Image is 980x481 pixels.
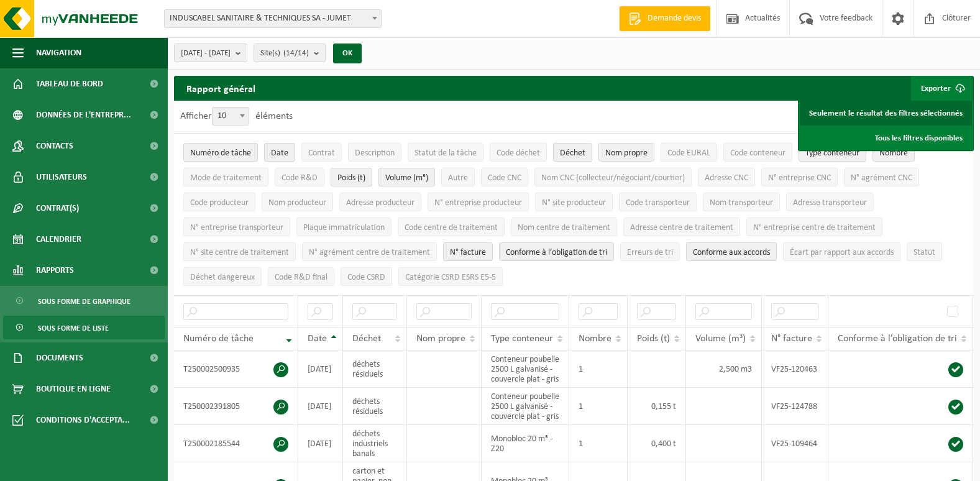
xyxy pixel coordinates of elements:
button: N° entreprise producteurN° entreprise producteur: Activate to sort [428,193,529,211]
span: Code producteur [190,198,249,208]
button: Code R&D finalCode R&amp;D final: Activate to sort [268,267,334,286]
span: N° site producteur [542,198,606,208]
span: 10 [212,107,249,126]
span: Code R&D final [275,273,327,282]
td: T250002185544 [174,425,298,462]
span: Statut de la tâche [414,149,477,158]
span: Utilisateurs [36,162,87,193]
td: VF25-109464 [762,425,828,462]
span: Écart par rapport aux accords [790,248,894,257]
a: Seulement le résultat des filtres sélectionnés [800,101,972,126]
button: OK [333,44,362,63]
span: Type conteneur [805,149,859,158]
span: Contacts [36,131,73,162]
span: Date [271,149,288,158]
button: Écart par rapport aux accordsÉcart par rapport aux accords: Activate to sort [783,242,900,261]
span: [DATE] - [DATE] [181,44,231,63]
a: Demande devis [619,6,710,31]
span: Déchet dangereux [190,273,255,282]
button: N° agrément centre de traitementN° agrément centre de traitement: Activate to sort [302,242,437,261]
button: N° entreprise CNCN° entreprise CNC: Activate to sort [761,168,838,186]
span: Déchet [560,149,585,158]
button: ContratContrat: Activate to sort [301,143,342,162]
button: Catégorie CSRD ESRS E5-5Catégorie CSRD ESRS E5-5: Activate to sort [398,267,503,286]
span: Conforme à l’obligation de tri [838,334,957,344]
span: N° facture [450,248,486,257]
span: Numéro de tâche [190,149,251,158]
td: 0,155 t [628,388,686,425]
button: N° entreprise centre de traitementN° entreprise centre de traitement: Activate to sort [746,218,882,236]
td: déchets industriels banals [343,425,407,462]
td: 1 [569,350,628,388]
button: Adresse producteurAdresse producteur: Activate to sort [339,193,421,211]
h2: Rapport général [174,76,268,101]
button: Numéro de tâcheNuméro de tâche: Activate to remove sorting [183,143,258,162]
span: Nom centre de traitement [518,223,610,232]
span: Contrat [308,149,335,158]
button: Nom transporteurNom transporteur: Activate to sort [703,193,780,211]
span: Adresse producteur [346,198,414,208]
span: Boutique en ligne [36,373,111,405]
span: N° entreprise CNC [768,173,831,183]
button: Mode de traitementMode de traitement: Activate to sort [183,168,268,186]
span: Nom transporteur [710,198,773,208]
span: Déchet [352,334,381,344]
span: INDUSCABEL SANITAIRE & TECHNIQUES SA - JUMET [165,10,381,27]
span: Mode de traitement [190,173,262,183]
td: Conteneur poubelle 2500 L galvanisé - couvercle plat - gris [482,350,569,388]
button: StatutStatut: Activate to sort [907,242,942,261]
td: 2,500 m3 [686,350,762,388]
button: [DATE] - [DATE] [174,44,247,62]
span: Code conteneur [730,149,785,158]
span: Nom propre [605,149,648,158]
span: Site(s) [260,44,309,63]
span: Navigation [36,37,81,68]
span: Demande devis [644,12,704,25]
span: Conforme aux accords [693,248,770,257]
span: Catégorie CSRD ESRS E5-5 [405,273,496,282]
button: Statut de la tâcheStatut de la tâche: Activate to sort [408,143,483,162]
span: Autre [448,173,468,183]
span: Conditions d'accepta... [36,405,130,436]
button: N° factureN° facture: Activate to sort [443,242,493,261]
button: Code CNCCode CNC: Activate to sort [481,168,528,186]
button: Nom propreNom propre: Activate to sort [598,143,654,162]
span: Conforme à l’obligation de tri [506,248,607,257]
span: Adresse transporteur [793,198,867,208]
span: Erreurs de tri [627,248,673,257]
button: Nom producteurNom producteur: Activate to sort [262,193,333,211]
button: Code CSRDCode CSRD: Activate to sort [341,267,392,286]
button: Exporter [911,76,973,101]
td: Conteneur poubelle 2500 L galvanisé - couvercle plat - gris [482,388,569,425]
span: N° entreprise transporteur [190,223,283,232]
span: Données de l'entrepr... [36,99,131,131]
span: Code déchet [497,149,540,158]
td: Monobloc 20 m³ - Z20 [482,425,569,462]
span: Code CNC [488,173,521,183]
button: Code EURALCode EURAL: Activate to sort [661,143,717,162]
span: Code R&D [282,173,318,183]
td: [DATE] [298,350,343,388]
button: NombreNombre: Activate to sort [872,143,915,162]
span: N° site centre de traitement [190,248,289,257]
span: Date [308,334,327,344]
button: AutreAutre: Activate to sort [441,168,475,186]
button: Plaque immatriculationPlaque immatriculation: Activate to sort [296,218,392,236]
button: Site(s)(14/14) [254,44,326,62]
span: Code CSRD [347,273,385,282]
button: DéchetDéchet: Activate to sort [553,143,592,162]
count: (14/14) [283,49,309,57]
td: T250002391805 [174,388,298,425]
button: Code déchetCode déchet: Activate to sort [490,143,547,162]
button: Adresse centre de traitementAdresse centre de traitement: Activate to sort [623,218,740,236]
span: Sous forme de graphique [38,290,131,313]
button: Déchet dangereux : Activate to sort [183,267,262,286]
td: déchets résiduels [343,388,407,425]
td: [DATE] [298,425,343,462]
span: Volume (m³) [695,334,746,344]
span: N° facture [771,334,812,344]
span: Description [355,149,395,158]
span: N° agrément centre de traitement [309,248,430,257]
td: [DATE] [298,388,343,425]
span: Rapports [36,255,74,286]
